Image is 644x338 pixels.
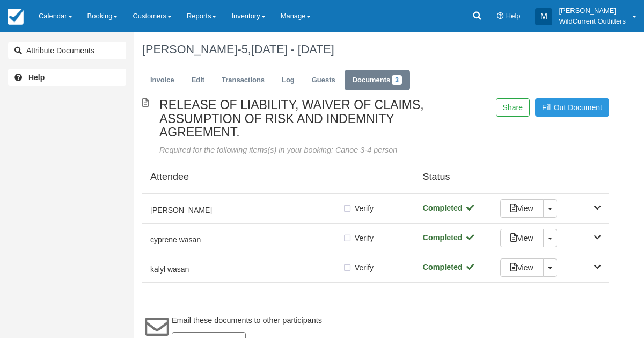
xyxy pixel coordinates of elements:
a: Log [274,70,303,91]
p: WildCurrent Outfitters [559,16,626,27]
span: Verify [355,262,374,273]
strong: Completed [423,204,475,212]
span: Verify [355,203,374,214]
a: Invoice [142,70,182,91]
p: Email these documents to other participants [172,315,322,326]
strong: Completed [423,263,475,271]
div: Required for the following items(s) in your booking: Canoe 3-4 person [159,145,433,156]
h2: RELEASE OF LIABILITY, WAIVER OF CLAIMS, ASSUMPTION OF RISK AND INDEMNITY AGREEMENT. [159,98,433,139]
a: View [500,258,543,277]
img: checkfront-main-nav-mini-logo.png [8,9,24,25]
h4: Status [415,172,493,183]
p: [PERSON_NAME] [559,5,626,16]
button: Attribute Documents [8,42,126,59]
div: M [535,8,552,25]
span: Verify [355,233,374,243]
a: Fill Out Document [535,98,609,117]
h5: [PERSON_NAME] [150,206,342,214]
span: 3 [392,75,402,85]
span: Help [506,12,521,20]
h4: Attendee [142,172,415,183]
button: Share [496,98,530,117]
a: Transactions [214,70,273,91]
i: Help [497,13,504,20]
a: Help [8,69,126,86]
span: [DATE] - [DATE] [251,42,334,56]
h5: cyprene wasan [150,236,342,244]
h5: kalyl wasan [150,265,342,274]
h1: [PERSON_NAME]-5, [142,43,609,56]
strong: Completed [423,233,475,242]
a: View [500,199,543,218]
b: Help [28,73,45,82]
a: Guests [304,70,343,91]
a: View [500,229,543,247]
a: Edit [184,70,213,91]
a: Documents3 [345,70,410,91]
